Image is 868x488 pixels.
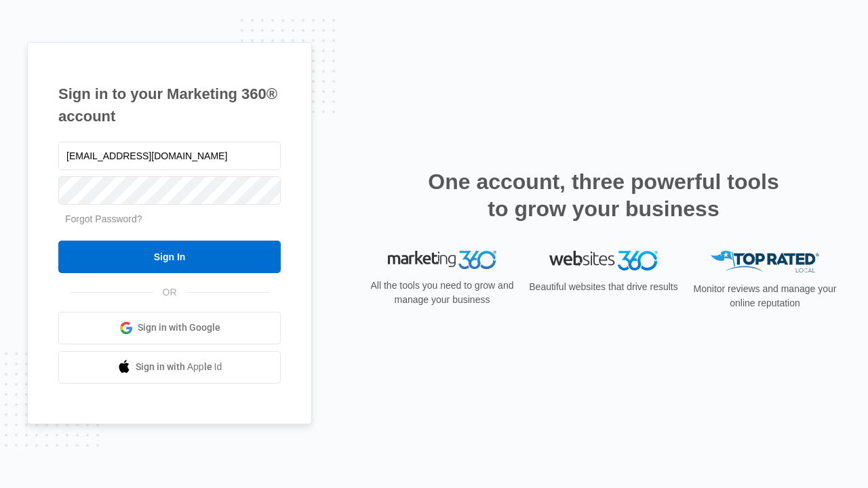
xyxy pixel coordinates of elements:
[136,360,222,374] span: Sign in with Apple Id
[138,321,220,335] span: Sign in with Google
[366,279,518,307] p: All the tools you need to grow and manage your business
[549,251,658,270] img: Websites 360
[528,280,679,294] p: Beautiful websites that drive results
[58,351,281,384] a: Sign in with Apple Id
[58,312,281,344] a: Sign in with Google
[424,168,783,222] h2: One account, three powerful tools to grow your business
[388,251,496,270] img: Marketing 360
[58,241,281,273] input: Sign In
[65,213,142,224] a: Forgot Password?
[153,285,186,300] span: OR
[711,251,819,273] img: Top Rated Local
[58,83,281,127] h1: Sign in to your Marketing 360® account
[689,282,841,310] p: Monitor reviews and manage your online reputation
[58,142,281,170] input: Email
